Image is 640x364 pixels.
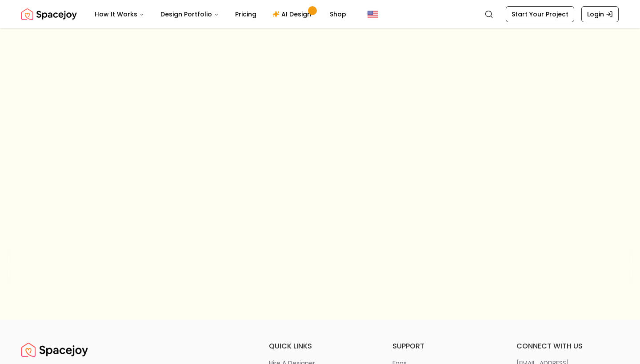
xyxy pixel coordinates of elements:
img: United States [368,9,378,20]
a: Spacejoy [21,341,88,359]
img: Spacejoy Logo [21,341,88,359]
button: Design Portfolio [153,5,226,23]
h6: support [392,341,495,352]
a: Spacejoy [21,5,77,23]
h6: connect with us [516,341,619,352]
nav: Main [88,5,353,23]
img: Spacejoy Logo [21,5,77,23]
button: How It Works [88,5,152,23]
a: AI Design [265,5,321,23]
a: Login [581,6,619,22]
h6: quick links [269,341,371,352]
a: Shop [323,5,353,23]
a: Start Your Project [506,6,574,22]
a: Pricing [228,5,264,23]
